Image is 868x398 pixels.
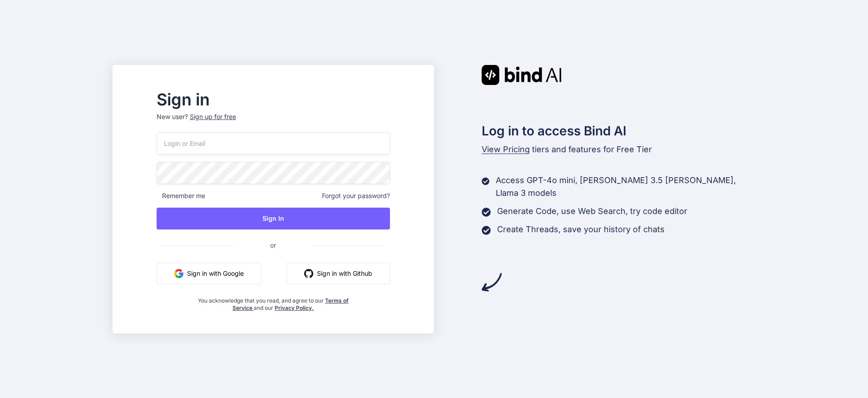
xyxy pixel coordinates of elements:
p: tiers and features for Free Tier [482,143,756,156]
button: Sign in with Github [286,263,390,284]
div: You acknowledge that you read, and agree to our and our [195,292,351,312]
img: google [174,269,183,278]
span: Remember me [157,191,205,200]
img: Bind AI logo [482,65,562,85]
img: github [304,269,313,278]
p: Access GPT-4o mini, [PERSON_NAME] 3.5 [PERSON_NAME], Llama 3 models [496,174,755,199]
h2: Sign in [157,92,390,107]
img: arrow [482,272,502,292]
span: View Pricing [482,144,530,154]
button: Sign In [157,208,390,229]
h2: Log in to access Bind AI [482,121,756,140]
span: Forgot your password? [322,191,390,200]
a: Terms of Service [232,297,349,311]
input: Login or Email [157,132,390,154]
div: Sign up for free [190,112,236,121]
p: Generate Code, use Web Search, try code editor [497,205,687,218]
a: Privacy Policy. [275,304,314,311]
span: or [234,234,312,256]
p: Create Threads, save your history of chats [497,223,665,236]
button: Sign in with Google [157,263,261,284]
p: New user? [157,112,390,132]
